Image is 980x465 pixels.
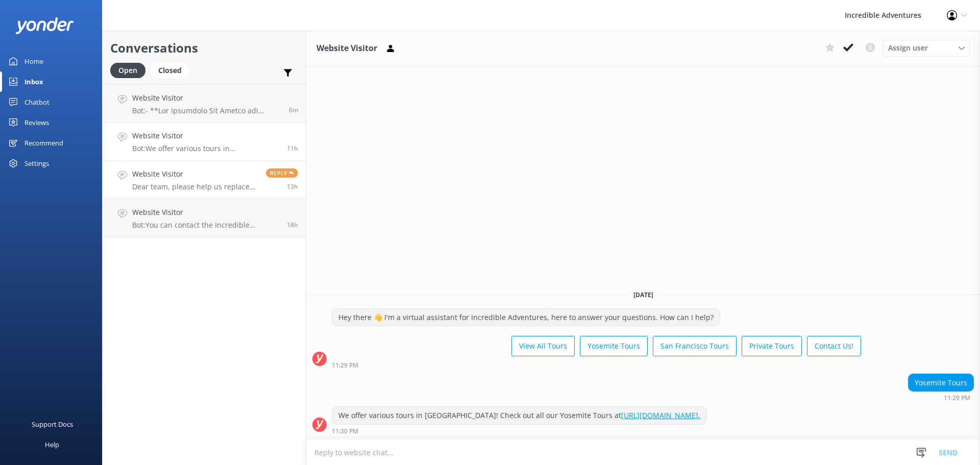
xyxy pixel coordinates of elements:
[103,199,306,237] a: Website VisitorBot:You can contact the Incredible Adventures team at [PHONE_NUMBER], or by emaili...
[32,414,73,434] div: Support Docs
[883,40,970,56] div: Assign User
[287,144,298,153] span: Sep 28 2025 10:29pm (UTC -07:00) America/Los_Angeles
[332,427,707,434] div: Sep 28 2025 10:30pm (UTC -07:00) America/Los_Angeles
[580,336,648,356] button: Yosemite Tours
[742,336,802,356] button: Private Tours
[909,374,973,391] div: Yosemite Tours
[908,394,974,401] div: Sep 28 2025 10:29pm (UTC -07:00) America/Los_Angeles
[24,112,49,133] div: Reviews
[151,64,194,76] a: Closed
[110,64,151,76] a: Open
[287,221,298,229] span: Sep 28 2025 03:41pm (UTC -07:00) America/Los_Angeles
[110,63,145,78] div: Open
[132,144,279,153] p: Bot: We offer various tours in [GEOGRAPHIC_DATA]! Check out all our Yosemite Tours at [URL][DOMAI...
[15,17,74,34] img: yonder-white-logo.png
[103,84,306,123] a: Website VisitorBot:- **Lor Ipsumdolo Sit Ametco adi Elitsedd EIUSM Temp**: Inc utla-etdo magnaali...
[132,182,258,191] p: Dear team, please help us replace this guest to 9/30 Yosemite Day Tour . thanks!
[332,362,358,369] strong: 11:29 PM
[132,106,281,115] p: Bot: - **Lor Ipsumdolo Sit Ametco adi Elitsedd EIUSM Temp**: Inc utla-etdo magnaaliquae adm venia...
[621,410,700,420] a: [URL][DOMAIN_NAME].
[103,161,306,199] a: Website VisitorDear team, please help us replace this guest to 9/30 Yosemite Day Tour . thanks!Re...
[132,130,279,141] h4: Website Visitor
[24,133,63,153] div: Recommend
[103,123,306,161] a: Website VisitorBot:We offer various tours in [GEOGRAPHIC_DATA]! Check out all our Yosemite Tours ...
[888,42,928,54] span: Assign user
[332,407,706,424] div: We offer various tours in [GEOGRAPHIC_DATA]! Check out all our Yosemite Tours at
[807,336,861,356] button: Contact Us!
[332,428,358,434] strong: 11:30 PM
[110,38,298,58] h2: Conversations
[24,153,49,174] div: Settings
[132,221,279,230] p: Bot: You can contact the Incredible Adventures team at [PHONE_NUMBER], or by emailing [EMAIL_ADDR...
[24,51,43,71] div: Home
[332,361,861,369] div: Sep 28 2025 10:29pm (UTC -07:00) America/Los_Angeles
[132,168,258,180] h4: Website Visitor
[151,63,189,78] div: Closed
[132,207,279,218] h4: Website Visitor
[511,336,575,356] button: View All Tours
[266,168,298,178] span: Reply
[24,71,43,92] div: Inbox
[24,92,50,112] div: Chatbot
[287,182,298,191] span: Sep 28 2025 08:22pm (UTC -07:00) America/Los_Angeles
[332,309,720,326] div: Hey there 👋 I'm a virtual assistant for Incredible Adventures, here to answer your questions. How...
[653,336,737,356] button: San Francisco Tours
[45,434,59,455] div: Help
[316,42,377,55] h3: Website Visitor
[132,92,281,104] h4: Website Visitor
[944,395,970,401] strong: 11:29 PM
[627,290,659,299] span: [DATE]
[289,106,298,114] span: Sep 29 2025 09:37am (UTC -07:00) America/Los_Angeles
